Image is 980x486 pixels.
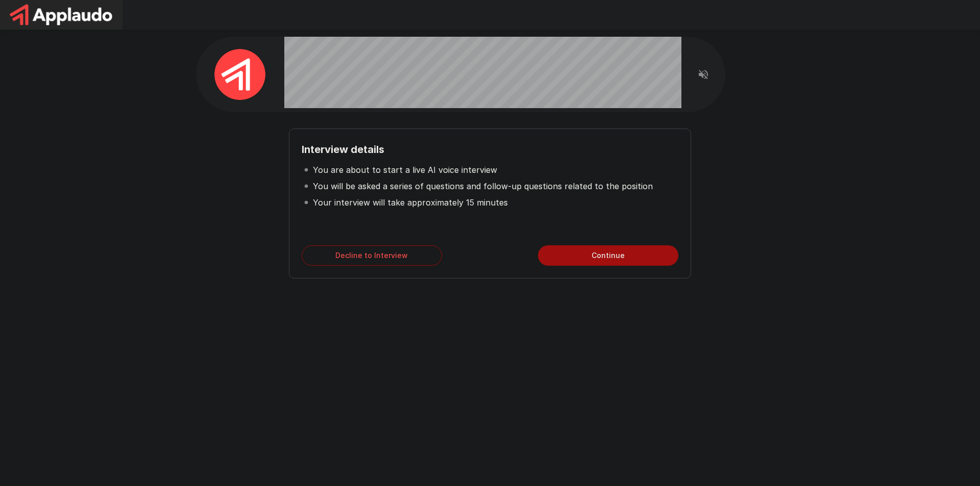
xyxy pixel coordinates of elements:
[302,143,384,156] b: Interview details
[214,49,265,100] img: applaudo_avatar.png
[313,196,508,209] p: Your interview will take approximately 15 minutes
[538,245,678,266] button: Continue
[313,180,653,192] p: You will be asked a series of questions and follow-up questions related to the position
[302,245,442,266] button: Decline to Interview
[313,164,497,176] p: You are about to start a live AI voice interview
[693,64,714,85] button: Read questions aloud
